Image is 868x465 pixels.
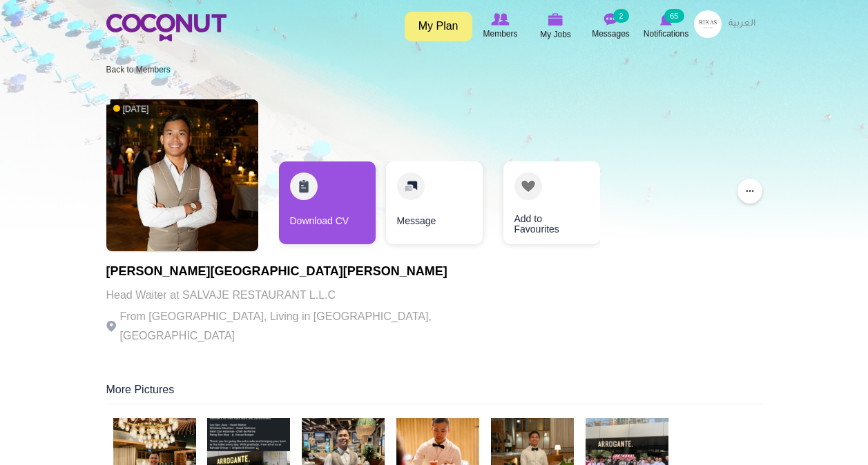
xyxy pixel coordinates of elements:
[106,382,762,404] div: More Pictures
[386,161,483,244] a: Message
[491,13,509,26] img: Browse Members
[639,10,694,42] a: Notifications Notifications 65
[279,161,376,244] a: Download CV
[386,161,483,251] div: 2 / 3
[503,161,600,244] a: Add to Favourites
[473,10,528,42] a: Browse Members Members
[592,27,630,41] span: Messages
[106,65,171,75] a: Back to Members
[493,161,590,251] div: 3 / 3
[106,265,486,279] h1: [PERSON_NAME][GEOGRAPHIC_DATA][PERSON_NAME]
[584,10,639,42] a: Messages Messages 2
[644,27,688,41] span: Notifications
[722,10,762,38] a: العربية
[279,161,376,251] div: 1 / 3
[737,179,762,204] button: ...
[548,13,563,26] img: My Jobs
[660,13,672,26] img: Notifications
[528,10,584,43] a: My Jobs My Jobs
[106,286,486,305] p: Head Waiter at SALVAJE RESTAURANT L.L.C
[106,14,226,41] img: Home
[405,12,472,41] a: My Plan
[613,9,628,23] small: 2
[483,27,517,41] span: Members
[540,28,571,41] span: My Jobs
[106,307,486,346] p: From [GEOGRAPHIC_DATA], Living in [GEOGRAPHIC_DATA], [GEOGRAPHIC_DATA]
[664,9,684,23] small: 65
[604,13,618,26] img: Messages
[113,103,149,115] span: [DATE]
